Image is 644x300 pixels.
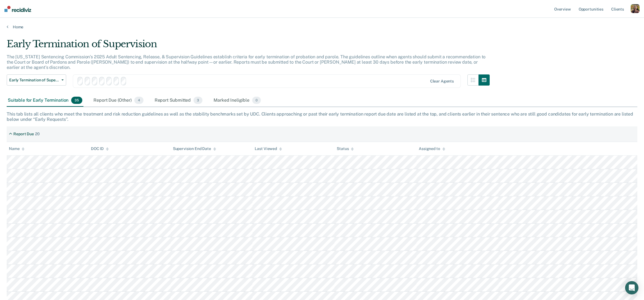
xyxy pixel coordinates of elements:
[7,74,66,86] button: Early Termination of Supervision
[153,94,204,107] div: Report Submitted3
[13,132,34,136] div: Report Due
[625,281,638,294] div: Open Intercom Messenger
[7,54,486,70] p: The [US_STATE] Sentencing Commission’s 2025 Adult Sentencing, Release, & Supervision Guidelines e...
[134,97,143,104] span: 4
[7,129,42,139] div: Report Due20
[35,132,40,136] div: 20
[255,146,282,151] div: Last Viewed
[194,97,202,104] span: 3
[4,6,31,12] img: Recidiviz
[7,94,83,107] div: Suitable for Early Termination35
[9,78,59,82] span: Early Termination of Supervision
[173,146,216,151] div: Supervision End Date
[7,24,637,29] a: Home
[419,146,445,151] div: Assigned to
[7,111,637,122] div: This tab lists all clients who meet the treatment and risk reduction guidelines as well as the st...
[212,94,262,107] div: Marked Ineligible0
[71,97,82,104] span: 35
[7,38,490,54] div: Early Termination of Supervision
[9,146,24,151] div: Name
[252,97,261,104] span: 0
[92,94,144,107] div: Report Due (Other)4
[91,146,109,151] div: DOC ID
[337,146,354,151] div: Status
[430,79,454,84] div: Clear agents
